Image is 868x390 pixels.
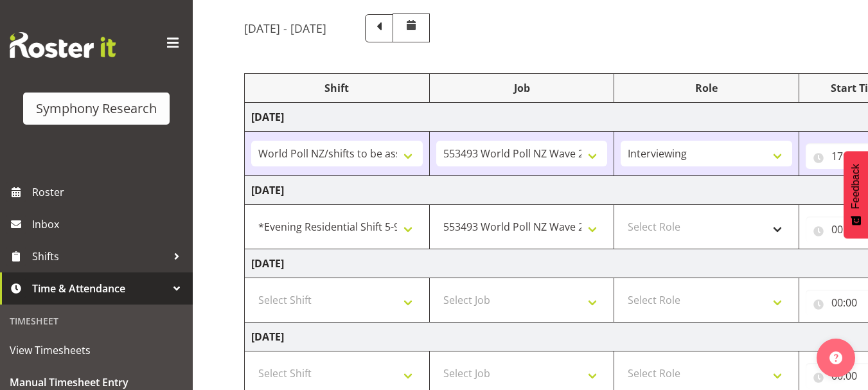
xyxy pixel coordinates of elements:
[436,80,608,96] div: Job
[10,32,116,58] img: Rosterit website logo
[32,182,186,202] span: Roster
[244,21,326,35] h5: [DATE] - [DATE]
[32,215,186,234] span: Inbox
[3,308,190,334] div: Timesheet
[36,99,157,118] div: Symphony Research
[32,279,167,298] span: Time & Attendance
[829,351,842,364] img: help-xxl-2.png
[3,334,190,366] a: View Timesheets
[844,151,868,238] button: Feedback - Show survey
[10,341,183,360] span: View Timesheets
[32,247,167,266] span: Shifts
[621,80,792,96] div: Role
[251,80,423,96] div: Shift
[850,164,862,209] span: Feedback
